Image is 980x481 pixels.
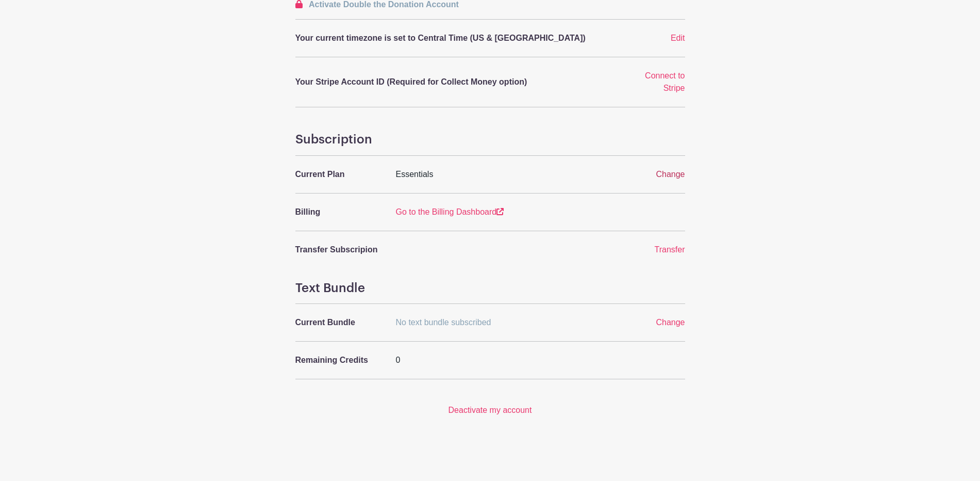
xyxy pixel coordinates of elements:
p: Your current timezone is set to Central Time (US & [GEOGRAPHIC_DATA]) [295,32,618,44]
a: Change [656,170,685,179]
a: Go to the Billing Dashboard [396,207,504,216]
div: 0 [390,354,624,366]
span: No text bundle subscribed [396,318,491,327]
p: Your Stripe Account ID (Required for Collect Money option) [295,76,618,88]
a: Transfer [655,245,685,254]
div: Essentials [390,168,624,181]
a: Edit [671,34,685,42]
p: Current Bundle [295,316,384,329]
p: Transfer Subscripion [295,244,384,256]
a: Change [656,318,685,327]
h4: Text Bundle [295,281,685,296]
a: Deactivate my account [449,406,532,414]
a: Connect to Stripe [645,71,685,92]
p: Remaining Credits [295,354,384,366]
h4: Subscription [295,132,685,147]
p: Current Plan [295,168,384,181]
p: Billing [295,206,384,218]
